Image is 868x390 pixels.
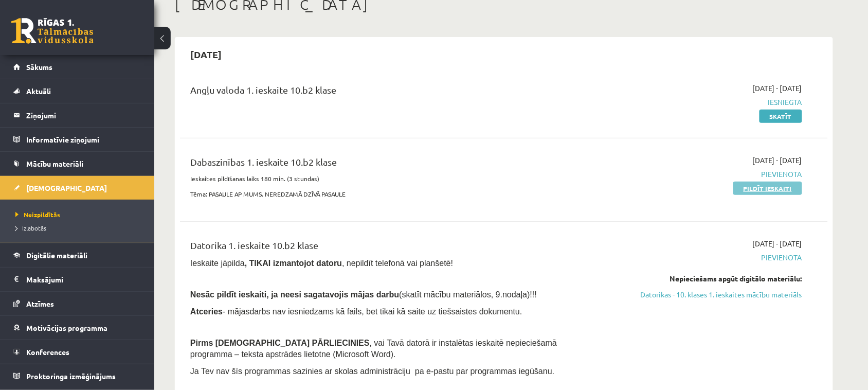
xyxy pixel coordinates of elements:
span: Neizpildītās [15,210,60,219]
span: [DEMOGRAPHIC_DATA] [26,183,107,192]
span: Iesniegta [608,97,802,108]
div: Dabaszinības 1. ieskaite 10.b2 klase [190,155,593,174]
span: Nesāc pildīt ieskaiti, ja neesi sagatavojis mājas darbu [190,290,399,299]
p: Tēma: PASAULE AP MUMS. NEREDZAMĀ DZĪVĀ PASAULE [190,189,593,199]
a: Neizpildītās [15,210,144,219]
a: Digitālie materiāli [13,243,141,267]
b: , TIKAI izmantojot datoru [245,259,342,268]
span: [DATE] - [DATE] [753,155,802,166]
a: Maksājumi [13,268,141,291]
legend: Maksājumi [26,268,141,291]
span: Motivācijas programma [26,323,107,332]
h2: [DATE] [180,42,232,66]
span: , vai Tavā datorā ir instalētas ieskaitē nepieciešamā programma – teksta apstrādes lietotne (Micr... [190,339,557,359]
a: Pildīt ieskaiti [733,182,802,195]
a: Mācību materiāli [13,152,141,175]
legend: Informatīvie ziņojumi [26,128,141,151]
p: Ieskaites pildīšanas laiks 180 min. (3 stundas) [190,174,593,183]
span: Izlabotās [15,224,46,232]
a: [DEMOGRAPHIC_DATA] [13,176,141,200]
span: [DATE] - [DATE] [753,83,802,94]
span: Digitālie materiāli [26,251,87,260]
legend: Ziņojumi [26,103,141,127]
span: Pievienota [608,252,802,263]
a: Skatīt [759,110,802,123]
span: (skatīt mācību materiālos, 9.nodaļa)!!! [399,290,537,299]
a: Rīgas 1. Tālmācības vidusskola [11,18,94,44]
span: Ieskaite jāpilda , nepildīt telefonā vai planšetē! [190,259,453,268]
span: Mācību materiāli [26,159,83,168]
span: Aktuāli [26,86,51,96]
b: Atceries [190,307,223,316]
span: Atzīmes [26,299,54,308]
span: Sākums [26,62,52,72]
span: Konferences [26,347,69,357]
a: Sākums [13,55,141,79]
span: Pirms [DEMOGRAPHIC_DATA] PĀRLIECINIES [190,339,370,347]
span: - mājasdarbs nav iesniedzams kā fails, bet tikai kā saite uz tiešsaistes dokumentu. [190,307,522,316]
span: [DATE] - [DATE] [753,238,802,249]
div: Nepieciešams apgūt digitālo materiālu: [608,273,802,284]
a: Ziņojumi [13,103,141,127]
a: Izlabotās [15,223,144,233]
a: Informatīvie ziņojumi [13,128,141,151]
span: Pievienota [608,169,802,180]
div: Angļu valoda 1. ieskaite 10.b2 klase [190,83,593,102]
span: Proktoringa izmēģinājums [26,371,116,381]
a: Konferences [13,340,141,364]
a: Proktoringa izmēģinājums [13,364,141,388]
div: Datorika 1. ieskaite 10.b2 klase [190,238,593,257]
a: Motivācijas programma [13,316,141,340]
a: Atzīmes [13,292,141,315]
span: Ja Tev nav šīs programmas sazinies ar skolas administrāciju pa e-pastu par programmas iegūšanu. [190,367,554,376]
a: Datorikas - 10. klases 1. ieskaites mācību materiāls [608,289,802,300]
a: Aktuāli [13,79,141,103]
